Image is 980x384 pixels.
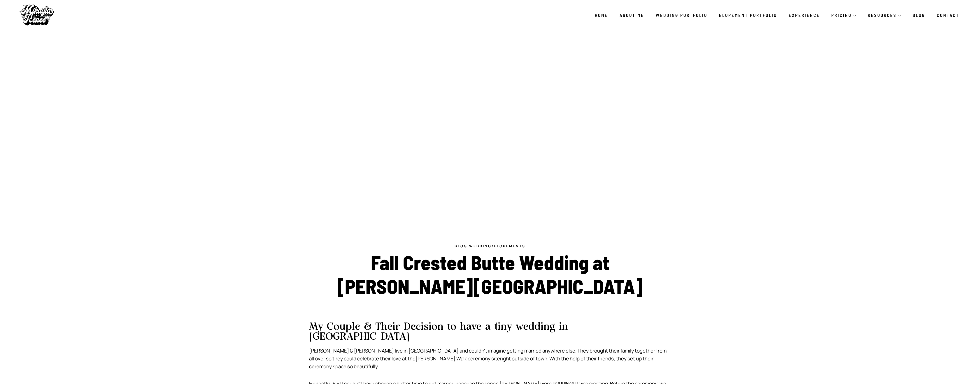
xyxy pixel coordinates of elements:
[826,9,862,21] a: PRICING
[469,244,525,249] a: Wedding/Elopements
[309,347,671,371] p: [PERSON_NAME] & [PERSON_NAME] live in [GEOGRAPHIC_DATA] and couldn’t imagine getting married anyw...
[713,9,783,21] a: Elopement Portfolio
[589,9,614,21] a: Home
[309,322,671,342] h2: My Couple & Their Decision to have a tiny wedding in [GEOGRAPHIC_DATA]
[614,9,650,21] a: About Me
[862,9,907,21] a: RESOURCES
[455,244,467,249] a: blog
[868,12,901,19] span: RESOURCES
[309,251,671,312] h1: Fall Crested Butte Wedding at [PERSON_NAME][GEOGRAPHIC_DATA]
[931,9,965,21] a: Contact
[907,9,931,21] a: Blog
[783,9,826,21] a: Experience
[455,244,525,249] span: |
[589,9,965,21] nav: Primary Navigation
[416,355,500,362] a: [PERSON_NAME] Walk ceremony site
[650,9,713,21] a: Wedding Portfolio
[831,12,856,19] span: PRICING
